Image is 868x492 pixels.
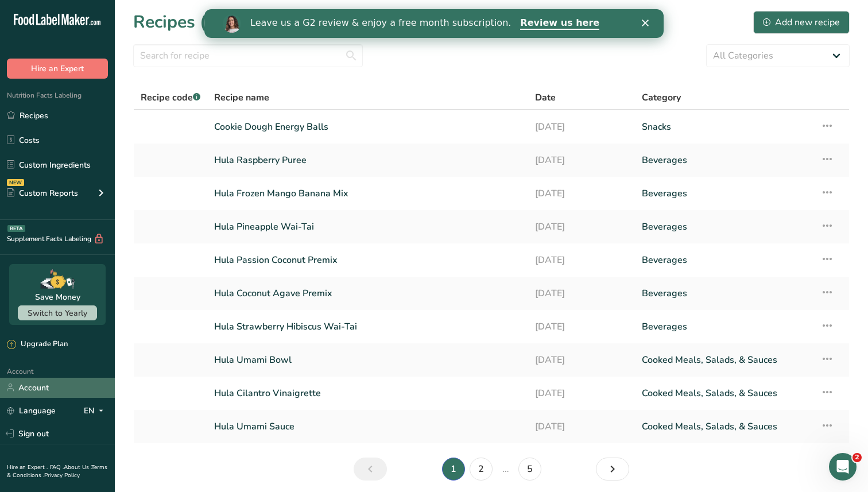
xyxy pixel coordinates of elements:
a: Hula Coconut Agave Premix [214,281,521,305]
a: Beverages [642,281,807,305]
a: Previous page [354,458,387,481]
div: BETA [7,225,25,232]
a: Page 5. [518,458,541,481]
h1: Recipes (44) [133,9,233,35]
a: Snacks [642,115,807,139]
a: [DATE] [535,115,628,139]
span: 2 [852,453,862,462]
iframe: Intercom live chat [829,453,857,481]
div: Add new recipe [763,16,840,29]
button: Add new recipe [753,11,850,34]
a: Terms & Conditions . [7,463,107,479]
div: Save Money [35,291,80,303]
div: Upgrade Plan [7,339,68,350]
a: Beverages [642,248,807,272]
iframe: Intercom live chat banner [204,9,664,38]
a: Hula Strawberry Hibiscus Wai-Tai [214,315,521,339]
a: [DATE] [535,248,628,272]
span: Switch to Yearly [28,308,87,319]
a: [DATE] [535,348,628,372]
a: Hula Pineapple Wai-Tai [214,215,521,239]
a: Cooked Meals, Salads, & Sauces [642,348,807,372]
div: Custom Reports [7,187,78,199]
div: Close [437,10,449,17]
a: Hula Umami Bowl [214,348,521,372]
input: Search for recipe [133,44,363,67]
a: Hula Frozen Mango Banana Mix [214,181,521,206]
span: Category [642,91,681,104]
a: Hula Passion Coconut Premix [214,248,521,272]
a: [DATE] [535,148,628,172]
a: [DATE] [535,281,628,305]
a: [DATE] [535,414,628,439]
a: [DATE] [535,381,628,405]
a: Page 2. [470,458,493,481]
a: Beverages [642,215,807,239]
button: Switch to Yearly [18,305,97,320]
a: Hula Raspberry Puree [214,148,521,172]
div: NEW [7,179,24,186]
span: Date [535,91,556,104]
a: FAQ . [50,463,64,471]
a: Hula Cilantro Vinaigrette [214,381,521,405]
a: [DATE] [535,315,628,339]
a: Cooked Meals, Salads, & Sauces [642,414,807,439]
a: Beverages [642,315,807,339]
button: Hire an Expert [7,59,108,79]
a: Language [7,401,56,421]
a: Beverages [642,181,807,206]
a: [DATE] [535,181,628,206]
span: Recipe name [214,91,269,104]
a: Hire an Expert . [7,463,48,471]
a: Beverages [642,148,807,172]
a: Privacy Policy [44,471,80,479]
div: EN [84,404,108,417]
a: [DATE] [535,215,628,239]
a: Cookie Dough Energy Balls [214,115,521,139]
a: Cooked Meals, Salads, & Sauces [642,381,807,405]
a: Hula Umami Sauce [214,414,521,439]
a: About Us . [64,463,91,471]
span: Recipe code [141,91,200,104]
a: Next page [596,458,629,481]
